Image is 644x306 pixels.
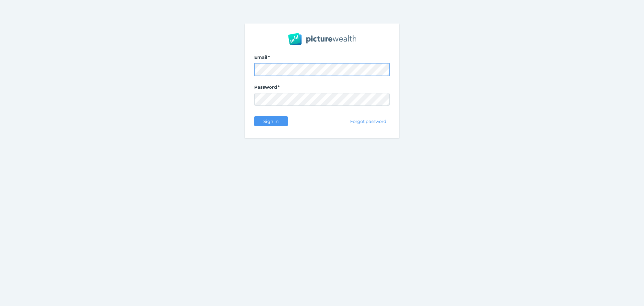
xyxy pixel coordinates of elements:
[254,84,390,93] label: Password
[254,54,390,63] label: Email
[347,116,390,126] button: Forgot password
[347,119,389,124] span: Forgot password
[288,33,356,45] img: PW
[260,119,281,124] span: Sign in
[254,116,288,126] button: Sign in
